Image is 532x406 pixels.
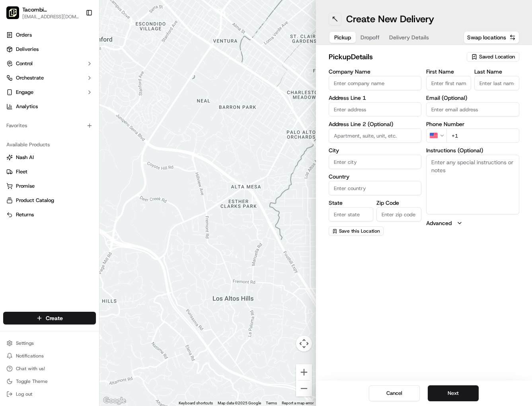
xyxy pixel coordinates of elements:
[6,168,93,175] a: Fleet
[329,95,422,101] label: Address Line 1
[101,396,128,406] a: Open this area in Google Maps (opens a new window)
[16,378,48,385] span: Toggle Theme
[64,112,131,126] a: 💻API Documentation
[16,31,32,39] span: Orders
[8,8,24,24] img: Nash
[467,51,519,62] button: Saved Location
[16,46,39,53] span: Deliveries
[22,6,79,14] button: Tacombi [GEOGRAPHIC_DATA]
[16,353,44,359] span: Notifications
[474,76,519,90] input: Enter last name
[3,208,96,221] button: Returns
[16,115,61,123] span: Knowledge Base
[3,86,96,99] button: Engage
[3,194,96,207] button: Product Catalog
[464,31,519,44] button: Swap locations
[329,51,462,62] h2: pickup Details
[3,72,96,84] button: Orchestrate
[101,396,128,406] img: Google
[329,174,422,179] label: Country
[428,385,479,401] button: Next
[3,363,96,374] button: Chat with us!
[135,78,145,88] button: Start new chat
[376,200,421,206] label: Zip Code
[329,76,422,90] input: Enter company name
[8,32,145,45] p: Welcome 👋
[3,151,96,164] button: Nash AI
[27,76,131,84] div: Start new chat
[179,400,213,406] button: Keyboard shortcuts
[426,69,471,74] label: First Name
[446,128,519,143] input: Enter phone number
[3,119,96,132] div: Favorites
[329,69,422,74] label: Company Name
[16,197,54,204] span: Product Catalog
[16,211,34,218] span: Returns
[266,401,277,405] a: Terms (opens in new tab)
[3,57,96,70] button: Control
[3,389,96,400] button: Log out
[426,102,519,117] input: Enter email address
[16,103,38,110] span: Analytics
[6,211,93,218] a: Returns
[296,336,312,352] button: Map camera controls
[16,89,33,96] span: Engage
[3,180,96,192] button: Promise
[329,148,422,153] label: City
[329,121,422,127] label: Address Line 2 (Optional)
[361,33,380,41] span: Dropoff
[3,165,96,178] button: Fleet
[5,112,64,126] a: 📗Knowledge Base
[16,391,32,397] span: Log out
[329,207,374,221] input: Enter state
[389,33,429,41] span: Delivery Details
[369,385,420,401] button: Cancel
[6,154,93,161] a: Nash AI
[474,69,519,74] label: Last Name
[8,116,14,122] div: 📗
[22,14,79,20] button: [EMAIL_ADDRESS][DOMAIN_NAME]
[346,13,434,25] h1: Create New Delivery
[296,364,312,380] button: Zoom in
[426,148,519,153] label: Instructions (Optional)
[329,226,384,236] button: Save this Location
[67,116,74,122] div: 💻
[16,365,45,372] span: Chat with us!
[426,219,452,227] label: Advanced
[282,401,314,405] a: Report a map error
[467,33,506,41] span: Swap locations
[3,338,96,349] button: Settings
[6,197,93,204] a: Product Catalog
[426,219,519,227] button: Advanced
[296,381,312,396] button: Zoom out
[16,60,33,67] span: Control
[6,6,19,19] img: Tacombi Empire State Building
[6,183,93,190] a: Promise
[334,33,351,41] span: Pickup
[3,29,96,41] a: Orders
[426,121,519,127] label: Phone Number
[339,228,380,234] span: Save this Location
[8,76,22,90] img: 1736555255976-a54dd68f-1ca7-489b-9aae-adbdc363a1c4
[16,74,44,82] span: Orchestrate
[16,154,34,161] span: Nash AI
[16,183,35,190] span: Promise
[329,128,422,143] input: Apartment, suite, unit, etc.
[46,314,63,322] span: Create
[3,376,96,387] button: Toggle Theme
[16,340,34,346] span: Settings
[3,3,82,22] button: Tacombi Empire State BuildingTacombi [GEOGRAPHIC_DATA][EMAIL_ADDRESS][DOMAIN_NAME]
[329,102,422,117] input: Enter address
[21,51,143,60] input: Got a question? Start typing here...
[3,43,96,56] a: Deliveries
[27,84,101,90] div: We're available if you need us!
[329,155,422,169] input: Enter city
[3,138,96,151] div: Available Products
[56,134,96,141] a: Powered byPylon
[3,350,96,361] button: Notifications
[426,76,471,90] input: Enter first name
[479,53,515,60] span: Saved Location
[16,168,27,175] span: Fleet
[426,95,519,101] label: Email (Optional)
